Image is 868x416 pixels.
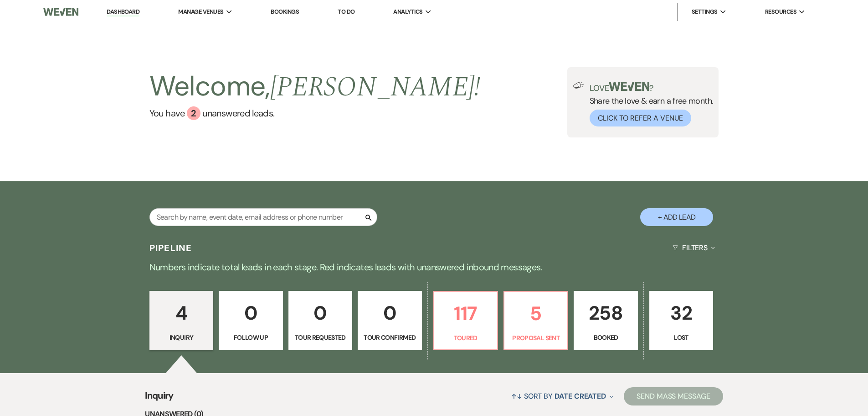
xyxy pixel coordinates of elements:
[149,67,481,106] h2: Welcome,
[219,291,282,350] a: 0Follow Up
[187,106,200,120] div: 2
[149,208,377,226] input: Search by name, event date, email address or phone number
[155,332,207,342] p: Inquiry
[440,298,492,329] p: 117
[149,291,213,350] a: 4Inquiry
[580,298,632,328] p: 258
[294,332,346,342] p: Tour Requested
[178,7,223,16] span: Manage Venues
[692,7,718,16] span: Settings
[225,298,277,328] p: 0
[609,82,649,91] img: weven-logo-green.svg
[655,332,707,342] p: Lost
[640,208,713,226] button: + Add Lead
[555,391,606,401] span: Date Created
[624,387,723,405] button: Send Mass Message
[440,333,492,343] p: Toured
[145,389,174,408] span: Inquiry
[574,291,637,350] a: 258Booked
[649,291,713,350] a: 32Lost
[155,298,207,328] p: 4
[364,298,416,328] p: 0
[149,106,481,120] a: You have 2 unanswered leads.
[580,332,632,342] p: Booked
[584,82,714,126] div: Share the love & earn a free month.
[765,7,796,16] span: Resources
[590,82,714,92] p: Love ?
[294,298,346,328] p: 0
[573,82,584,89] img: loud-speaker-illustration.svg
[433,291,498,350] a: 117Toured
[508,384,617,408] button: Sort By Date Created
[358,291,421,350] a: 0Tour Confirmed
[510,333,562,343] p: Proposal Sent
[149,242,192,254] h3: Pipeline
[655,298,707,328] p: 32
[511,391,522,401] span: ↑↓
[107,8,139,16] a: Dashboard
[271,8,299,16] a: Bookings
[43,2,78,21] img: Weven Logo
[338,8,354,16] a: To Do
[270,66,481,108] span: [PERSON_NAME] !
[669,236,719,260] button: Filters
[503,291,568,350] a: 5Proposal Sent
[364,332,416,342] p: Tour Confirmed
[393,7,422,16] span: Analytics
[590,110,691,126] button: Click to Refer a Venue
[510,298,562,329] p: 5
[225,332,277,342] p: Follow Up
[106,260,762,274] p: Numbers indicate total leads in each stage. Red indicates leads with unanswered inbound messages.
[288,291,352,350] a: 0Tour Requested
